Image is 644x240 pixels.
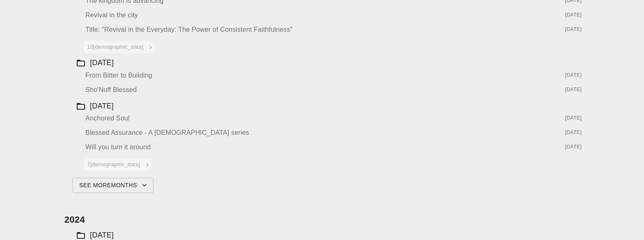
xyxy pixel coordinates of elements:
button: See Moremonths [73,178,153,193]
div: [DATE] [90,101,114,112]
a: Revival in the city [85,12,138,19]
div: [DATE] [565,129,582,137]
div: [DATE] [565,86,582,94]
div: [DATE] [565,11,582,19]
a: Sho'Nuff Blessed [85,87,137,93]
div: [DATE] [90,58,114,68]
span: From Bitter to Building [85,72,152,79]
iframe: Drift Widget Chat Controller [603,199,634,230]
span: Anchored Soul [85,115,130,122]
span: Blessed Assurance - A [DEMOGRAPHIC_DATA] series [85,129,249,136]
div: [DATE] [565,143,582,151]
a: Will you turn it around [85,144,151,151]
button: 7[DEMOGRAPHIC_DATA] [83,158,152,171]
div: [DATE] [565,114,582,122]
button: 10[DEMOGRAPHIC_DATA] [83,41,155,54]
a: From Bitter to Building [85,72,152,79]
span: 7 [DEMOGRAPHIC_DATA] [87,160,150,169]
span: Revival in the city [85,12,138,19]
div: [DATE] [565,26,582,34]
span: See More month s [79,180,147,191]
a: Title: "Revival in the Everyday: The Power of Consistent Faithfulness" [85,26,293,33]
span: Sho'Nuff Blessed [85,86,137,93]
a: Blessed Assurance - A [DEMOGRAPHIC_DATA] series [85,129,249,136]
a: Anchored Soul [85,115,130,122]
span: Title: "Revival in the Everyday: The Power of Consistent Faithfulness" [85,26,293,33]
div: 2024 [64,213,85,226]
div: [DATE] [565,71,582,80]
span: 10 [DEMOGRAPHIC_DATA] [87,42,153,52]
span: Will you turn it around [85,144,151,151]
